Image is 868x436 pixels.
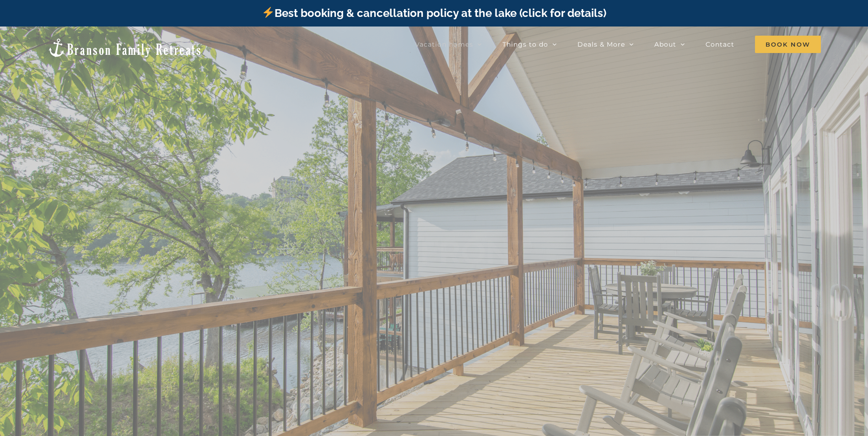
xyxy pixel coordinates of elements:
span: Things to do [502,41,548,48]
h1: LAKEFRONT [337,233,531,272]
a: About [654,35,685,53]
span: Vacation homes [415,41,473,48]
span: Book Now [755,36,821,53]
a: Things to do [502,35,557,53]
a: Deals & More [577,35,634,53]
img: ⚡️ [263,7,274,18]
span: Contact [706,41,734,48]
nav: Main Menu [415,35,821,53]
img: Branson Family Retreats Logo [47,37,202,58]
a: Book Now [755,35,821,53]
a: Contact [706,35,734,53]
span: Deals & More [577,41,625,48]
a: Best booking & cancellation policy at the lake (click for details) [262,6,606,20]
span: About [654,41,676,48]
a: Vacation homes [415,35,482,53]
